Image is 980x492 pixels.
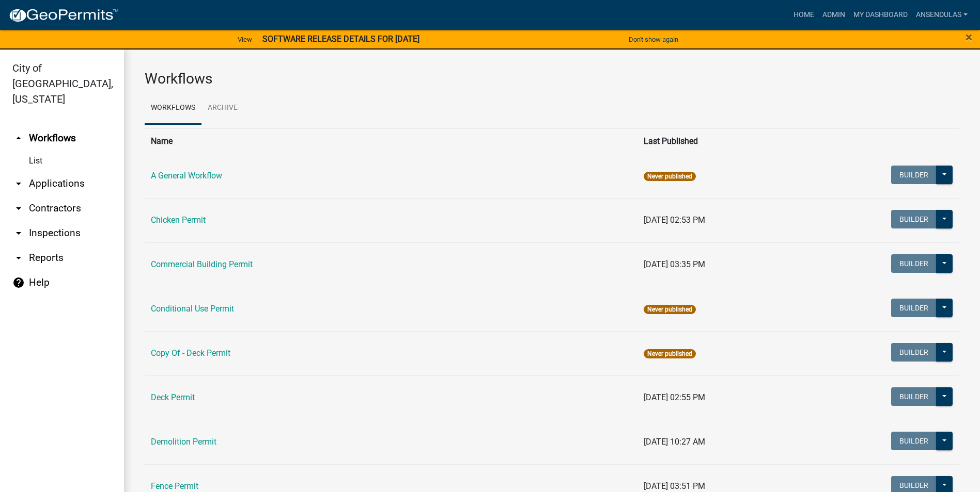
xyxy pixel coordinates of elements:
i: arrow_drop_down [12,227,25,239]
button: Close [966,31,972,43]
a: Home [789,5,818,25]
button: Builder [891,254,937,273]
span: Never published [644,172,696,181]
a: My Dashboard [849,5,912,25]
button: Builder [891,299,937,317]
a: Commercial Building Permit [151,259,253,269]
button: Builder [891,166,937,184]
a: Chicken Permit [151,215,206,225]
span: [DATE] 02:53 PM [644,215,705,225]
span: Never published [644,349,696,358]
span: × [966,30,972,44]
a: Deck Permit [151,392,195,402]
a: Archive [201,92,244,125]
h3: Workflows [145,70,959,88]
a: Fence Permit [151,481,198,491]
span: [DATE] 10:27 AM [644,437,705,447]
i: arrow_drop_down [12,177,25,190]
a: Copy Of - Deck Permit [151,348,230,358]
a: Workflows [145,92,201,125]
span: [DATE] 03:35 PM [644,259,705,269]
a: A General Workflow [151,171,222,181]
button: Builder [891,343,937,362]
i: help [12,276,25,289]
th: Name [145,128,637,154]
button: Don't show again [625,31,682,48]
span: [DATE] 03:51 PM [644,481,705,491]
i: arrow_drop_down [12,202,25,215]
a: ansendulas [912,5,972,25]
a: View [234,31,256,48]
a: Conditional Use Permit [151,304,234,314]
button: Builder [891,387,937,406]
th: Last Published [637,128,797,154]
strong: SOFTWARE RELEASE DETAILS FOR [DATE] [262,34,419,44]
a: Demolition Permit [151,437,216,447]
span: [DATE] 02:55 PM [644,392,705,402]
i: arrow_drop_down [12,252,25,264]
span: Never published [644,305,696,314]
a: Admin [818,5,849,25]
button: Builder [891,210,937,228]
button: Builder [891,432,937,450]
i: arrow_drop_up [12,132,25,144]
